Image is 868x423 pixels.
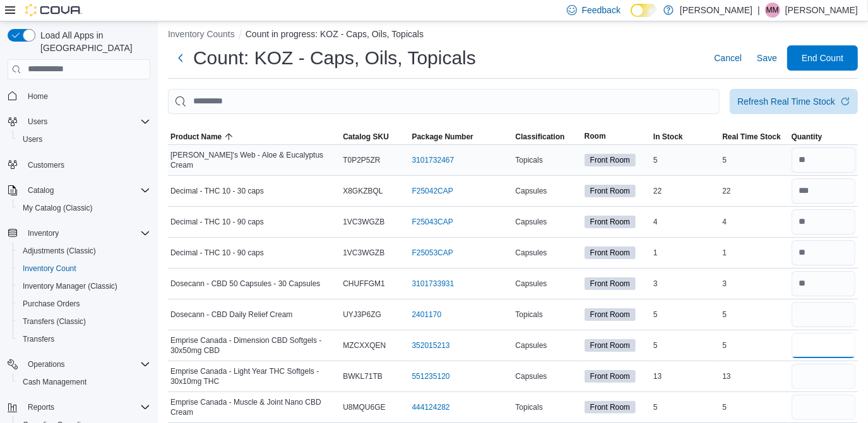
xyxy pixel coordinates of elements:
[792,132,823,142] span: Quantity
[585,370,636,383] span: Front Room
[653,132,683,142] span: In Stock
[590,371,630,382] span: Front Room
[13,260,155,277] button: Inventory Count
[13,313,155,330] button: Transfers (Classic)
[585,154,636,166] span: Front Room
[23,183,150,198] span: Catalog
[765,3,780,18] div: Marcus Miller
[590,247,630,258] span: Front Room
[23,264,76,274] span: Inventory Count
[23,281,117,291] span: Inventory Manager (Classic)
[170,335,338,356] span: Emprise Canada - Dimension CBD Softgels - 30x50mg CBD
[28,185,54,195] span: Catalog
[170,310,292,320] span: Dosecann - CBD Daily Relief Cream
[720,129,788,144] button: Real Time Stock
[785,3,858,18] p: [PERSON_NAME]
[246,29,424,39] button: Count in progress: KOZ - Caps, Oils, Topicals
[23,157,150,173] span: Customers
[23,357,150,372] span: Operations
[412,371,450,381] a: 551235120
[168,129,340,144] button: Product Name
[720,400,788,415] div: 5
[412,155,455,165] a: 3101732467
[13,130,155,148] button: Users
[18,200,98,216] a: My Catalog (Classic)
[13,242,155,260] button: Adjustments (Classic)
[585,131,606,141] span: Room
[651,153,720,168] div: 5
[412,248,453,258] a: F25053CAP
[18,296,85,311] a: Purchase Orders
[720,369,788,384] div: 13
[515,155,542,165] span: Topicals
[343,155,380,165] span: T0P2P5ZR
[18,243,101,258] a: Adjustments (Classic)
[18,243,150,258] span: Adjustments (Classic)
[720,338,788,353] div: 5
[23,114,150,129] span: Users
[789,129,858,144] button: Quantity
[590,278,630,289] span: Front Room
[23,226,150,241] span: Inventory
[680,3,752,18] p: [PERSON_NAME]
[412,132,473,142] span: Package Number
[23,377,86,387] span: Cash Management
[18,200,150,216] span: My Catalog (Classic)
[766,3,779,18] span: MM
[23,400,150,415] span: Reports
[18,332,59,347] a: Transfers
[23,400,59,415] button: Reports
[515,371,547,381] span: Capsules
[170,186,264,196] span: Decimal - THC 10 - 30 caps
[23,88,150,104] span: Home
[170,150,338,170] span: [PERSON_NAME]'s Web - Aloe & Eucalyptus Cream
[651,400,720,415] div: 5
[170,366,338,386] span: Emprise Canada - Light Year THC Softgels - 30x10mg THC
[343,132,389,142] span: Catalog SKU
[651,338,720,353] div: 5
[513,129,581,144] button: Classification
[585,339,636,352] span: Front Room
[13,330,155,348] button: Transfers
[412,340,450,351] a: 352015213
[343,186,383,196] span: X8GKZBQL
[343,371,383,381] span: BWKL71TB
[585,277,636,290] span: Front Room
[720,214,788,229] div: 4
[23,89,53,104] a: Home
[18,296,150,311] span: Purchase Orders
[23,114,52,129] button: Users
[787,45,858,71] button: End Count
[28,117,47,127] span: Users
[28,359,65,369] span: Operations
[340,129,409,144] button: Catalog SKU
[3,356,155,373] button: Operations
[412,279,455,289] a: 3101733931
[3,113,155,130] button: Users
[651,214,720,229] div: 4
[720,307,788,322] div: 5
[631,17,631,18] span: Dark Mode
[590,185,630,197] span: Front Room
[13,295,155,313] button: Purchase Orders
[3,224,155,242] button: Inventory
[515,402,542,412] span: Topicals
[170,279,320,289] span: Dosecann - CBD 50 Capsules - 30 Capsules
[18,374,92,390] a: Cash Management
[343,340,386,351] span: MZCXXQEN
[412,402,450,412] a: 444124282
[802,52,843,64] span: End Count
[651,307,720,322] div: 5
[412,217,453,227] a: F25043CAP
[168,28,858,43] nav: An example of EuiBreadcrumbs
[631,4,657,17] input: Dark Mode
[18,261,81,276] a: Inventory Count
[515,217,547,227] span: Capsules
[3,87,155,105] button: Home
[515,248,547,258] span: Capsules
[18,374,150,390] span: Cash Management
[23,357,70,372] button: Operations
[651,245,720,260] div: 1
[722,132,780,142] span: Real Time Stock
[585,185,636,197] span: Front Room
